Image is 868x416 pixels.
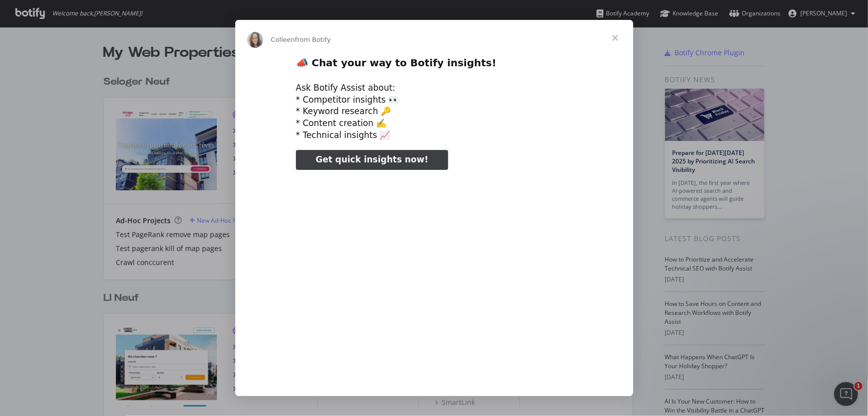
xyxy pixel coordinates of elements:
h2: 📣 Chat your way to Botify insights! [296,56,573,75]
a: Get quick insights now! [296,150,448,170]
span: from Botify [295,36,331,43]
span: Get quick insights now! [316,154,428,164]
span: Close [597,20,633,56]
div: Ask Botify Assist about: * Competitor insights 👀 * Keyword research 🔑 * Content creation ✍️ * Tec... [296,82,573,141]
img: Profile image for Colleen [247,32,263,48]
span: Colleen [271,36,295,43]
video: Play video [227,178,642,386]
